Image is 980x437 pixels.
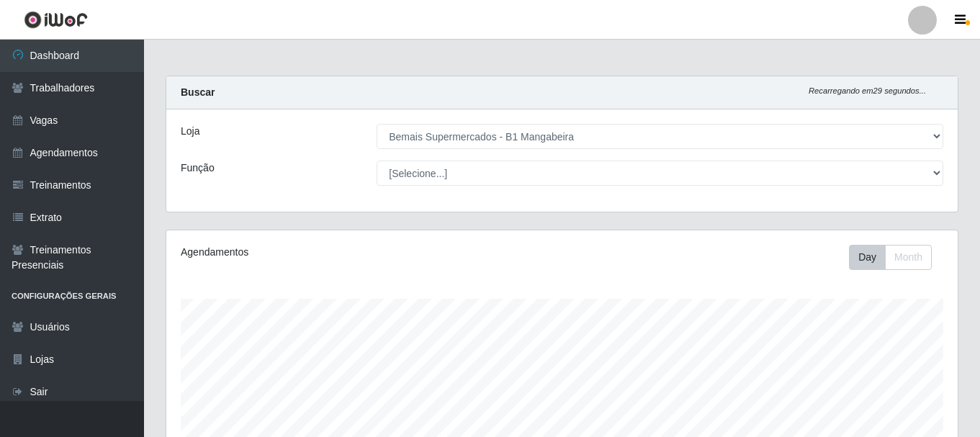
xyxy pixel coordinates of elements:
[885,245,932,270] button: Month
[181,86,215,98] strong: Buscar
[849,245,886,270] button: Day
[849,245,932,270] div: First group
[181,245,486,260] div: Agendamentos
[849,245,943,270] div: Toolbar with button groups
[809,86,926,95] i: Recarregando em 29 segundos...
[24,11,88,29] img: CoreUI Logo
[181,161,215,176] label: Função
[181,124,199,139] label: Loja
